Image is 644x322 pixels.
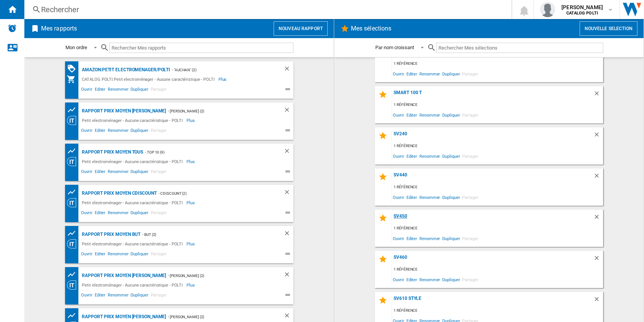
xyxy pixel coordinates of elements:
span: Dupliquer [130,292,150,301]
span: Editer [94,127,107,136]
div: Petit electroménager - Aucune caractéristique - POLTI [80,116,187,125]
div: - BUT (2) [140,230,268,239]
div: Petit electroménager - Aucune caractéristique - POLTI [80,198,187,207]
div: - [PERSON_NAME] (2) [166,312,268,322]
span: Dupliquer [442,274,461,285]
div: Supprimer [593,172,603,183]
span: Ouvrir [392,110,405,120]
span: Renommer [418,151,441,161]
div: - [PERSON_NAME] (2) [166,106,268,116]
div: Petit electroménager - Aucune caractéristique - POLTI [80,157,187,166]
span: Renommer [418,192,441,202]
button: Nouvelle selection [580,21,638,36]
span: Plus [187,239,196,248]
span: Partager [150,168,168,177]
div: Rapport Prix Moyen CDiscount [80,189,157,198]
span: Partager [461,110,480,120]
div: Supprimer [284,106,293,116]
span: Renommer [107,86,129,95]
div: 1 référence [392,306,603,316]
div: Mon ordre [66,45,87,50]
span: Editer [405,274,418,285]
span: Dupliquer [442,69,461,79]
span: Editer [94,292,107,301]
span: Ouvrir [80,209,94,218]
div: Supprimer [284,271,293,280]
button: Nouveau rapport [274,21,328,36]
span: Ouvrir [392,151,405,161]
div: Vision Catégorie [67,198,80,207]
span: Ouvrir [392,233,405,244]
span: Dupliquer [130,209,150,218]
div: Tableau des prix des produits [67,229,80,238]
div: Tableau des prix des produits [67,105,80,115]
div: 1 référence [392,59,603,69]
span: Editer [405,192,418,202]
span: Renommer [107,250,129,260]
span: Renommer [418,110,441,120]
div: Smart 100 T [392,90,593,100]
div: 1 référence [392,141,603,151]
div: Supprimer [593,131,603,141]
span: Editer [405,110,418,120]
b: CATALOG POLTI [566,11,598,16]
span: Plus [187,198,196,207]
span: Dupliquer [442,110,461,120]
span: Dupliquer [130,250,150,260]
div: 1 référence [392,224,603,233]
span: Dupliquer [442,233,461,244]
div: Tableau des prix des produits [67,270,80,279]
div: Rapport Prix Moyen [PERSON_NAME] [80,271,166,280]
span: Partager [461,192,480,202]
div: Tableau des prix des produits [67,187,80,197]
span: Renommer [418,233,441,244]
span: Partager [461,274,480,285]
div: SV460 [392,255,593,265]
div: Supprimer [284,230,293,239]
div: 1 référence [392,265,603,274]
span: Editer [94,168,107,177]
input: Rechercher Mes rapports [109,43,293,53]
div: Supprimer [284,65,293,75]
div: SV610 STYLE [392,296,593,306]
div: - Top 10 (9) [143,147,268,157]
div: Petit electroménager - Aucune caractéristique - POLTI [80,239,187,248]
div: 1 référence [392,183,603,192]
div: Vision Catégorie [67,157,80,166]
span: Ouvrir [80,127,94,136]
span: Ouvrir [80,250,94,260]
div: Petit electroménager - Aucune caractéristique - POLTI [80,280,187,290]
span: Renommer [418,274,441,285]
div: Supprimer [593,296,603,306]
div: Tableau des prix des produits [67,311,80,320]
span: Editer [405,151,418,161]
span: Ouvrir [80,168,94,177]
div: Supprimer [284,312,293,322]
div: Rechercher [41,4,492,15]
span: Editer [94,86,107,95]
span: Ouvrir [392,274,405,285]
span: Dupliquer [130,86,150,95]
div: Supprimer [593,255,603,265]
h2: Mes rapports [40,21,78,36]
span: Ouvrir [392,192,405,202]
span: Partager [150,127,168,136]
span: Dupliquer [130,168,150,177]
div: Mon assortiment [67,75,80,84]
span: Partager [461,151,480,161]
span: Ouvrir [80,86,94,95]
span: Renommer [107,209,129,218]
span: Plus [187,280,196,290]
div: SV440 [392,172,593,183]
span: Ouvrir [80,292,94,301]
span: Plus [187,157,196,166]
div: 1 référence [392,100,603,110]
div: SV450 [392,213,593,224]
span: Partager [150,292,168,301]
div: Par nom croissant [376,45,414,50]
span: Editer [94,250,107,260]
span: Partager [461,233,480,244]
span: Partager [461,69,480,79]
div: Vision Catégorie [67,116,80,125]
span: Partager [150,250,168,260]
